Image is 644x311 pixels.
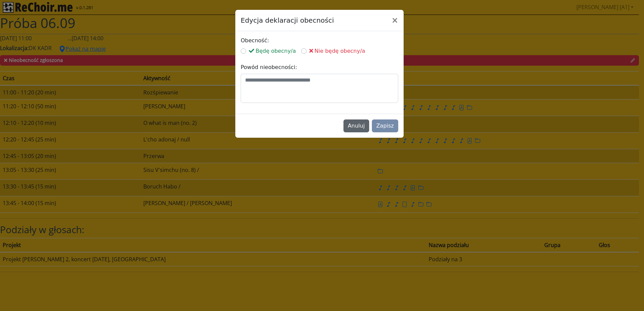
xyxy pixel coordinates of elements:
span: Nie będę obecny/a [309,48,365,54]
legend: Powód nieobecności: [241,63,398,74]
button: Anuluj [343,119,369,132]
h5: Edycja deklaracji obecności [241,15,334,25]
button: Close [386,11,404,30]
legend: Obecność: [241,37,398,47]
span: Będę obecny/a [249,48,296,54]
button: Zapisz [372,119,398,132]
